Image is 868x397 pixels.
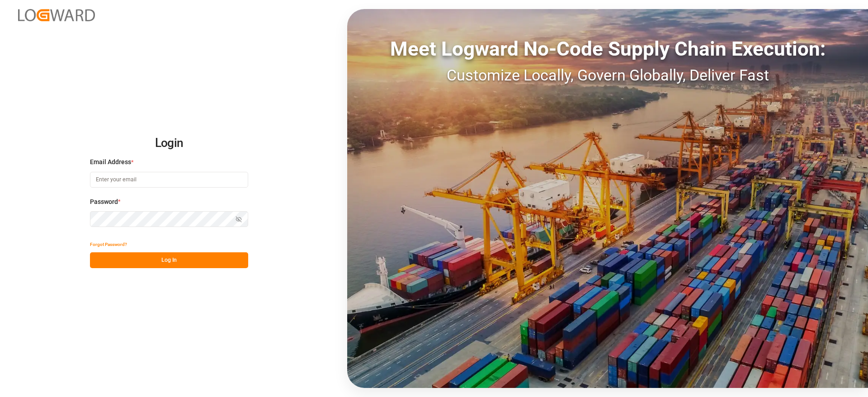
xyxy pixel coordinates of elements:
span: Email Address [90,157,131,167]
h2: Login [90,129,248,158]
button: Forgot Password? [90,236,127,252]
button: Log In [90,252,248,268]
div: Meet Logward No-Code Supply Chain Execution: [347,34,868,64]
img: Logward_new_orange.png [18,9,95,21]
div: Customize Locally, Govern Globally, Deliver Fast [347,64,868,87]
input: Enter your email [90,172,248,188]
span: Password [90,197,118,207]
